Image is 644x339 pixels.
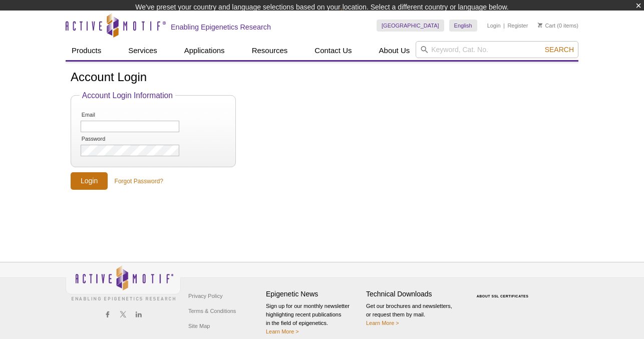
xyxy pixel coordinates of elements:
a: Terms & Conditions [186,303,238,318]
input: Keyword, Cat. No. [416,41,578,58]
h2: Enabling Epigenetics Research [171,23,271,32]
a: Products [66,41,107,60]
a: Forgot Password? [115,177,163,186]
legend: Account Login Information [80,91,175,100]
label: Password [81,136,132,142]
input: Login [71,172,108,190]
a: Learn More > [266,328,299,334]
img: Active Motif, [66,262,181,303]
h1: Account Login [71,71,573,85]
table: Click to Verify - This site chose Symantec SSL for secure e-commerce and confidential communicati... [466,280,541,302]
a: ABOUT SSL CERTIFICATES [477,294,529,298]
a: English [449,20,477,32]
a: Resources [246,41,294,60]
img: Your Cart [538,23,542,28]
a: Privacy Policy [186,288,225,303]
h4: Epigenetic News [266,290,361,298]
a: Services [122,41,163,60]
a: Applications [178,41,231,60]
a: [GEOGRAPHIC_DATA] [377,20,444,32]
a: Learn More > [366,320,399,326]
label: Email [81,112,132,118]
a: Register [507,22,528,29]
p: Sign up for our monthly newsletter highlighting recent publications in the field of epigenetics. [266,302,361,336]
a: Contact Us [308,41,358,60]
a: Site Map [186,318,212,333]
a: Cart [538,22,555,29]
h4: Technical Downloads [366,290,461,298]
p: Get our brochures and newsletters, or request them by mail. [366,302,461,327]
span: Search [545,46,574,54]
button: Search [542,45,577,54]
a: Login [487,22,501,29]
li: | [503,20,505,32]
a: About Us [373,41,416,60]
img: Change Here [341,8,367,31]
li: (0 items) [538,20,578,32]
